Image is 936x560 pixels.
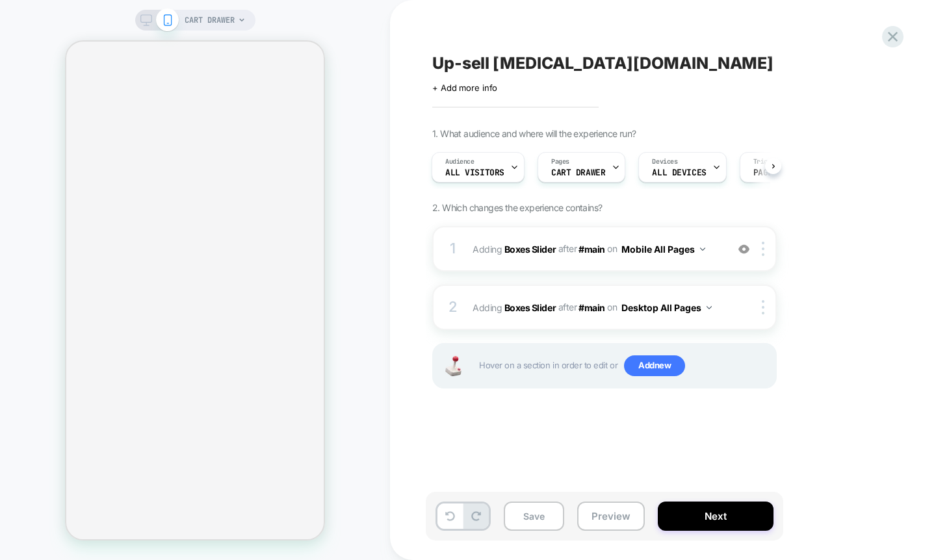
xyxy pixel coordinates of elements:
[753,157,779,166] span: Trigger
[738,244,749,255] img: crossed eye
[658,502,773,531] button: Next
[652,157,677,166] span: Devices
[504,502,564,531] button: Save
[558,243,577,254] span: AFTER
[621,240,705,259] button: Mobile All Pages
[578,243,605,254] span: #main
[185,10,235,31] span: CART DRAWER
[558,301,577,312] span: AFTER
[432,202,602,213] span: 2. Which changes the experience contains?
[445,157,474,166] span: Audience
[607,240,617,257] span: on
[473,301,556,312] span: Adding
[479,355,769,376] span: Hover on a section in order to edit or
[432,128,636,139] span: 1. What audience and where will the experience run?
[432,83,497,93] span: + Add more info
[551,168,605,177] span: CART DRAWER
[607,299,617,315] span: on
[762,300,764,314] img: close
[624,355,685,376] span: Add new
[707,306,712,309] img: down arrow
[440,356,466,376] img: Joystick
[447,294,460,320] div: 2
[445,168,504,177] span: All Visitors
[473,243,556,254] span: Adding
[504,301,556,312] b: Boxes Slider
[447,236,460,262] div: 1
[578,301,605,312] span: #main
[700,248,705,251] img: down arrow
[753,168,798,177] span: Page Load
[432,53,773,73] span: Up-sell [MEDICAL_DATA][DOMAIN_NAME]
[504,243,556,254] b: Boxes Slider
[577,502,645,531] button: Preview
[621,298,712,317] button: Desktop All Pages
[551,157,569,166] span: Pages
[762,242,764,256] img: close
[652,168,706,177] span: ALL DEVICES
